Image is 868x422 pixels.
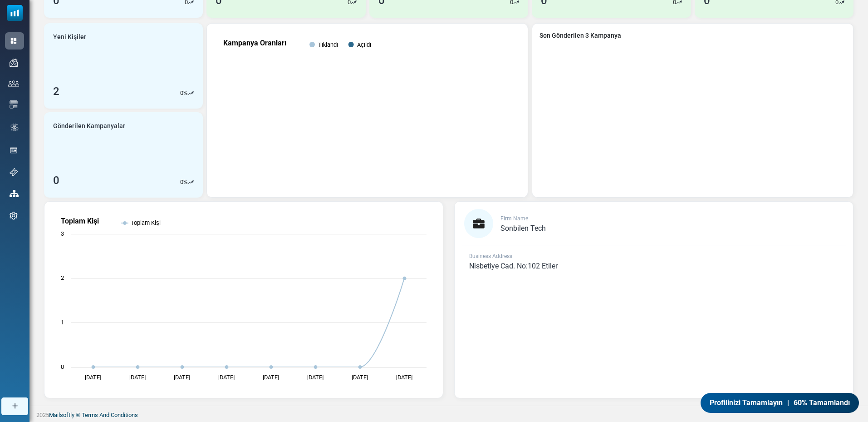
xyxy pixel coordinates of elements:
text: [DATE] [174,374,190,381]
img: mailsoftly_icon_blue_white.svg [7,5,23,21]
div: 0 [53,172,59,189]
p: 0 [180,89,183,98]
img: settings-icon.svg [10,212,18,220]
text: 1 [61,319,64,326]
text: 3 [61,230,64,237]
a: Yeni Kişiler 2 0% [44,23,203,109]
span: Firm Name [500,215,528,222]
text: [DATE] [85,374,101,381]
a: Terms And Conditions [82,412,138,418]
span: translation missing: tr.layouts.footer.terms_and_conditions [82,412,138,418]
span: | [788,397,790,409]
svg: Kampanya Oranları [214,31,520,190]
div: % [180,89,194,98]
span: Nisbetiye Cad. No:102 Etiler [469,262,558,270]
text: 0 [61,363,64,370]
a: Mailsoftly © [49,412,80,418]
a: Sonbilen Tech [500,225,546,232]
text: [DATE] [352,374,368,381]
text: Toplam Kişi [131,219,161,226]
text: [DATE] [263,374,279,381]
a: Son Gönderilen 3 Kampanya [539,31,846,40]
text: [DATE] [218,374,235,381]
img: landing_pages.svg [10,146,18,154]
p: 0 [180,178,183,187]
img: contacts-icon.svg [8,80,19,87]
div: % [180,178,194,187]
text: Açıldı [357,41,371,48]
text: Tıklandı [318,41,338,48]
a: Profilinizi Tamamlayın | 60% Tamamlandı [698,392,862,413]
text: [DATE] [307,374,324,381]
div: 2 [53,83,59,99]
img: campaigns-icon.png [10,59,18,67]
span: Business Address [469,253,512,259]
text: [DATE] [396,374,412,381]
text: Toplam Kişi [61,217,99,225]
img: support-icon.svg [10,168,18,176]
span: Profilinizi Tamamlayın [707,397,783,409]
img: dashboard-icon-active.svg [10,37,18,45]
svg: Toplam Kişi [52,209,436,391]
footer: 2025 [29,406,868,422]
text: [DATE] [129,374,146,381]
text: Kampanya Oranları [223,39,286,47]
text: 2 [61,274,64,281]
span: 60% Tamamlandı [794,397,852,409]
span: Sonbilen Tech [500,224,546,233]
img: workflow.svg [10,122,20,133]
span: Gönderilen Kampanyalar [53,121,125,131]
img: email-templates-icon.svg [10,100,18,109]
span: Yeni Kişiler [53,32,86,42]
